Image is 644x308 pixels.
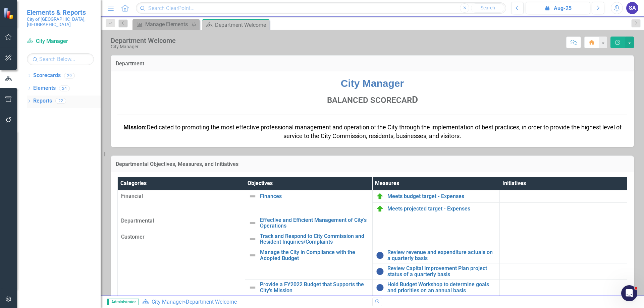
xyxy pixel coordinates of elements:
[134,20,190,28] a: Manage Elements
[111,37,176,44] div: Department Welcome
[376,267,384,275] img: No data
[387,265,496,277] a: Review Capital Improvement Plan project status of a quarterly basis
[33,97,52,105] a: Reports
[376,205,384,213] img: On Target
[260,217,369,229] a: Effective and Efficient Management of City's Operations
[260,282,369,293] a: Provide a FY2022 Budget that Supports the City's Mission
[107,299,139,305] span: Administrator
[327,94,418,105] span: D
[260,249,369,261] a: Manage the City in Compliance with the Adopted Budget
[116,61,629,67] h3: Department
[123,124,147,131] strong: Mission:
[142,298,367,306] div: »
[260,193,369,199] a: Finances
[64,73,75,78] div: 29
[118,190,245,215] td: Double-Click to Edit
[145,20,190,28] div: Manage Elements
[372,190,500,202] td: Double-Click to Edit Right Click for Context Menu
[387,282,496,293] a: Hold Budget Workshop to determine goals and priorities on an annual basis
[341,78,404,89] span: City Manager
[376,192,384,200] img: On Target
[116,161,629,167] h3: Departmental Objectives, Measures, and Initiatives
[249,235,257,243] img: Not Defined
[387,193,496,199] a: Meets budget target - Expenses
[215,21,268,29] div: Department Welcome
[123,124,622,139] span: Dedicated to promoting the most effective professional management and operation of the City throu...
[528,4,588,12] div: Aug-25
[33,72,61,79] a: Scorecards
[136,2,506,14] input: Search ClearPoint...
[481,5,495,10] span: Search
[118,215,245,231] td: Double-Click to Edit
[327,96,412,105] span: BALANCED SCORECAR
[249,219,257,227] img: Not Defined
[372,247,500,263] td: Double-Click to Edit Right Click for Context Menu
[621,285,637,301] iframe: Intercom live chat
[372,202,500,215] td: Double-Click to Edit Right Click for Context Menu
[27,53,94,65] input: Search Below...
[27,38,94,45] a: City Manager
[186,299,237,305] div: Department Welcome
[249,192,257,200] img: Not Defined
[121,192,241,200] span: Financial
[33,84,56,92] a: Elements
[27,16,94,27] small: City of [GEOGRAPHIC_DATA], [GEOGRAPHIC_DATA]
[372,280,500,296] td: Double-Click to Edit Right Click for Context Menu
[376,251,384,259] img: No data
[3,7,15,19] img: ClearPoint Strategy
[111,44,176,49] div: City Manager
[626,2,638,14] button: SA
[260,233,369,245] a: Track and Respond to City Commission and Resident Inquiries/Complaints
[376,284,384,292] img: No data
[387,206,496,212] a: Meets projected target - Expenses
[526,2,590,14] button: Aug-25
[121,233,241,241] span: Customer
[387,249,496,261] a: Review revenue and expenditure actuals on a quarterly basis
[152,299,183,305] a: City Manager
[471,3,504,13] button: Search
[27,8,94,16] span: Elements & Reports
[121,217,241,225] span: Departmental
[249,284,257,292] img: Not Defined
[249,251,257,259] img: Not Defined
[59,85,70,91] div: 24
[55,98,66,104] div: 22
[372,263,500,280] td: Double-Click to Edit Right Click for Context Menu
